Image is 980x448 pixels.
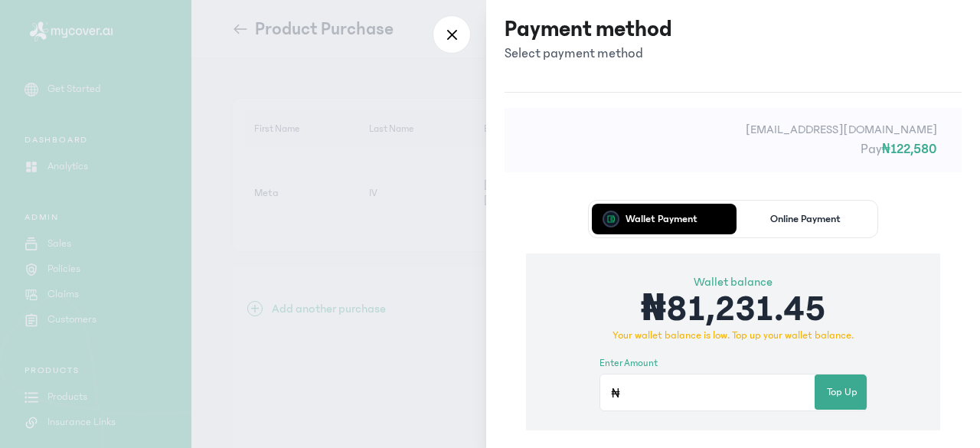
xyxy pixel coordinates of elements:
[599,356,658,371] label: Enter amount
[737,204,875,234] button: Online Payment
[626,214,697,224] p: Wallet Payment
[505,15,672,43] h3: Payment method
[882,142,937,157] span: ₦122,580
[815,374,870,410] button: Top Up
[599,291,867,328] p: ₦81,231.45
[592,204,730,234] button: Wallet Payment
[529,120,937,139] p: [EMAIL_ADDRESS][DOMAIN_NAME]
[599,328,867,344] p: Your wallet balance is low. Top up your wallet balance.
[770,214,841,224] p: Online Payment
[529,139,937,160] p: Pay
[505,43,672,64] p: Select payment method
[599,273,867,291] p: Wallet balance
[827,384,857,401] span: Top Up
